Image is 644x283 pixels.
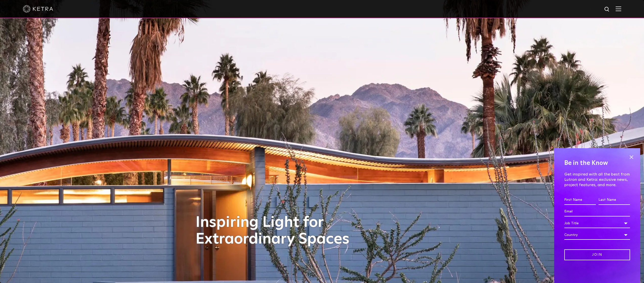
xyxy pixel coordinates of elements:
[564,195,596,205] input: First Name
[564,207,630,216] input: Email
[196,214,360,248] h1: Inspiring Light for Extraordinary Spaces
[564,219,630,228] div: Job Title
[564,172,630,187] p: Get inspired with all the best from Lutron and Ketra: exclusive news, project features, and more.
[604,6,610,13] img: search icon
[616,6,621,11] img: Hamburger%20Nav.svg
[564,230,630,240] div: Country
[564,249,630,260] input: Join
[598,195,630,205] input: Last Name
[23,5,53,13] img: ketra-logo-2019-white
[564,158,630,168] h4: Be in the Know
